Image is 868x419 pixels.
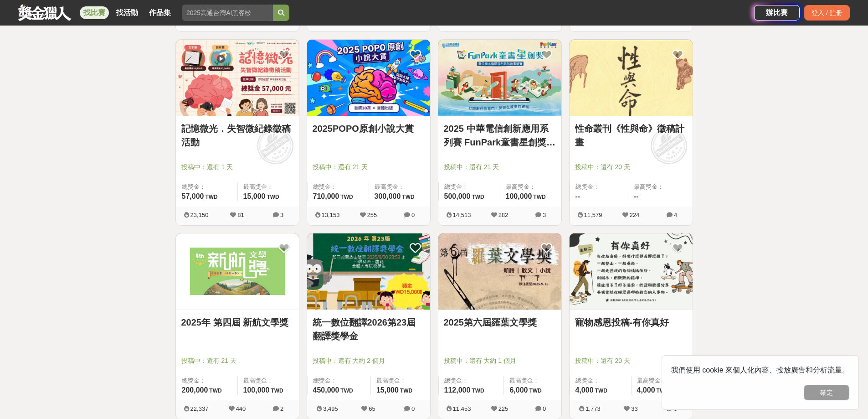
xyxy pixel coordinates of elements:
img: Cover Image [176,233,299,310]
span: 255 [367,212,377,218]
a: 作品集 [145,6,175,19]
img: Cover Image [438,40,561,116]
span: 0 [674,405,677,412]
span: 14,513 [453,212,471,218]
span: 總獎金： [313,376,365,385]
span: 100,000 [243,386,270,394]
span: 投稿中：還有 大約 1 個月 [444,356,556,366]
span: 224 [630,212,640,218]
span: TWD [271,388,283,394]
span: 投稿中：還有 1 天 [181,162,293,172]
a: 2025第六屆羅葉文學獎 [444,316,556,329]
img: Cover Image [570,233,693,310]
a: 記憶微光．失智微紀錄徵稿活動 [181,122,293,149]
span: 81 [237,212,244,218]
span: 總獎金： [575,182,623,191]
span: 最高獎金： [509,376,555,385]
span: 總獎金： [182,182,232,191]
span: 22,337 [190,405,209,412]
span: 最高獎金： [637,376,687,385]
span: 投稿中：還有 21 天 [444,162,556,172]
img: Cover Image [176,40,299,116]
span: 11,579 [584,212,602,218]
span: 0 [411,405,415,412]
span: 3,495 [323,405,338,412]
span: 總獎金： [313,182,363,191]
span: TWD [533,194,545,200]
span: 總獎金： [182,376,232,385]
span: 710,000 [313,192,339,200]
span: 投稿中：還有 大約 2 個月 [313,356,425,366]
a: 2025POPO原創小說大賞 [313,122,425,135]
span: 282 [498,212,508,218]
span: 4 [674,212,677,218]
a: Cover Image [570,40,693,116]
span: 總獎金： [444,182,494,191]
span: 3 [543,212,546,218]
a: 2025年 第四屆 新航文學獎 [181,316,293,329]
span: 投稿中：還有 20 天 [575,356,687,366]
span: -- [634,192,639,200]
span: TWD [595,388,607,394]
span: 最高獎金： [243,182,293,191]
a: 找活動 [113,6,142,19]
span: 總獎金： [575,376,626,385]
span: 300,000 [375,192,401,200]
a: Cover Image [176,40,299,116]
input: 2025高通台灣AI黑客松 [182,5,273,21]
span: 100,000 [506,192,532,200]
span: 112,000 [444,386,471,394]
a: 找比賽 [80,6,109,19]
span: 57,000 [182,192,204,200]
span: 我們使用 cookie 來個人化內容、投放廣告和分析流量。 [671,366,849,374]
span: TWD [340,194,353,200]
a: 2025 中華電信創新應用系列賽 FunPark童書星創獎 數位繪本徵選與創意說故事競賽 [444,122,556,149]
span: 0 [543,405,546,412]
span: 15,000 [243,192,266,200]
span: 最高獎金： [634,182,687,191]
span: 投稿中：還有 21 天 [313,162,425,172]
span: 1,773 [586,405,601,412]
span: TWD [529,388,541,394]
a: 統一數位翻譯2026第23屆翻譯獎學金 [313,316,425,343]
img: Cover Image [307,233,430,310]
span: 最高獎金： [506,182,556,191]
span: TWD [267,194,279,200]
a: 性命叢刊《性與命》徵稿計畫 [575,122,687,149]
img: Cover Image [307,40,430,116]
span: TWD [402,194,414,200]
span: TWD [340,388,353,394]
span: 最高獎金： [243,376,293,385]
span: 3 [280,212,283,218]
span: TWD [472,388,484,394]
button: 確定 [804,385,849,400]
span: 200,000 [182,386,208,394]
span: TWD [205,194,217,200]
img: Cover Image [438,233,561,310]
span: 4,000 [637,386,655,394]
span: 33 [631,405,637,412]
span: 6,000 [509,386,528,394]
span: 450,000 [313,386,339,394]
span: 15,000 [376,386,399,394]
span: 440 [236,405,246,412]
span: -- [575,192,580,200]
span: 225 [498,405,508,412]
a: Cover Image [307,40,430,116]
span: 4,000 [575,386,594,394]
span: 65 [369,405,375,412]
span: TWD [209,388,221,394]
span: 13,153 [322,212,340,218]
span: 23,150 [190,212,209,218]
span: 投稿中：還有 20 天 [575,162,687,172]
span: 總獎金： [444,376,498,385]
span: 0 [411,212,415,218]
a: 辦比賽 [754,5,800,21]
span: TWD [657,388,669,394]
div: 登入 / 註冊 [804,5,850,21]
